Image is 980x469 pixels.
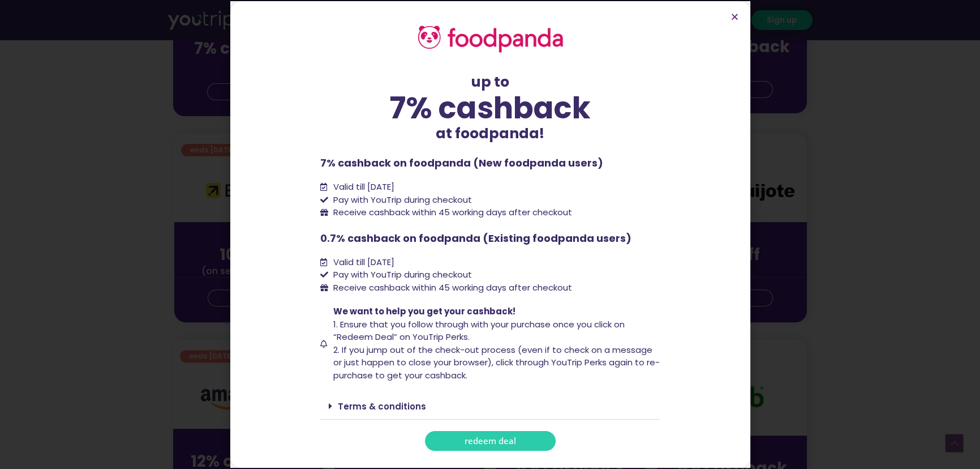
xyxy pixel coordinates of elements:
span: Receive cashback within 45 working days after checkout [330,282,572,295]
a: Close [730,12,739,21]
div: 7% cashback [320,93,660,123]
span: We want to help you get your cashback! [333,305,515,317]
span: Pay with YouTrip during checkout [330,194,472,207]
span: redeem deal [465,437,516,445]
span: 1. Ensure that you follow through with your purchase once you click on “Redeem Deal” on YouTrip P... [333,318,625,343]
a: redeem deal [425,431,556,451]
p: 7% cashback on foodpanda (New foodpanda users) [320,155,660,170]
div: up to at foodpanda! [320,71,660,144]
span: 2. If you jump out of the check-out process (even if to check on a message or just happen to clos... [333,344,660,381]
span: Valid till [DATE] [330,181,394,194]
a: Terms & conditions [338,400,426,412]
span: Valid till [DATE] [330,256,394,269]
span: Receive cashback within 45 working days after checkout [330,206,572,219]
p: 0.7% cashback on foodpanda (Existing foodpanda users) [320,231,660,246]
div: Terms & conditions [320,393,660,420]
span: Pay with YouTrip during checkout [330,268,472,282]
